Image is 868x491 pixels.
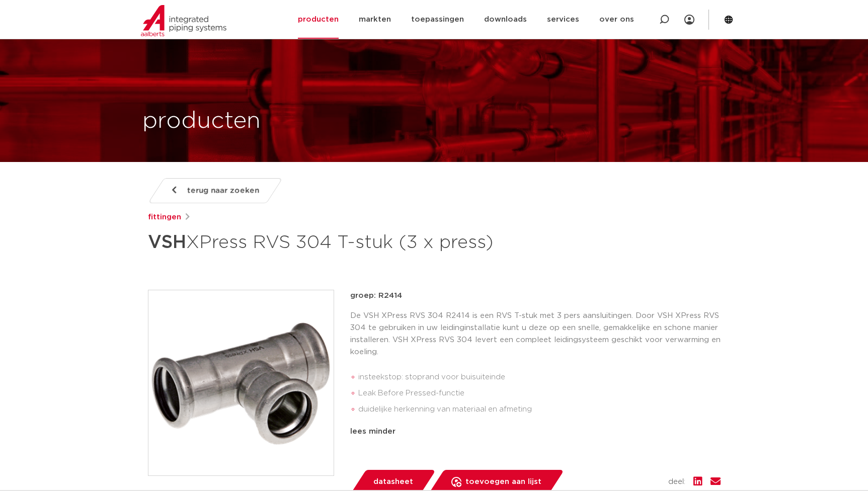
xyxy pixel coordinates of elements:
span: terug naar zoeken [187,183,259,199]
h1: XPress RVS 304 T-stuk (3 x press) [148,227,526,258]
p: groep: R2414 [350,290,721,302]
div: lees minder [350,426,721,438]
span: deel: [668,476,685,488]
strong: VSH [148,233,186,252]
img: Product Image for VSH XPress RVS 304 T-stuk (3 x press) [148,290,334,475]
li: Leak Before Pressed-functie [358,385,721,401]
span: toevoegen aan lijst [465,474,541,490]
p: De VSH XPress RVS 304 R2414 is een RVS T-stuk met 3 pers aansluitingen. Door VSH XPress RVS 304 t... [350,310,721,358]
li: insteekstop: stoprand voor buisuiteinde [358,369,721,385]
a: terug naar zoeken [147,178,282,203]
span: datasheet [373,474,413,490]
a: fittingen [148,211,181,223]
h1: producten [142,105,261,137]
li: duidelijke herkenning van materiaal en afmeting [358,401,721,418]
